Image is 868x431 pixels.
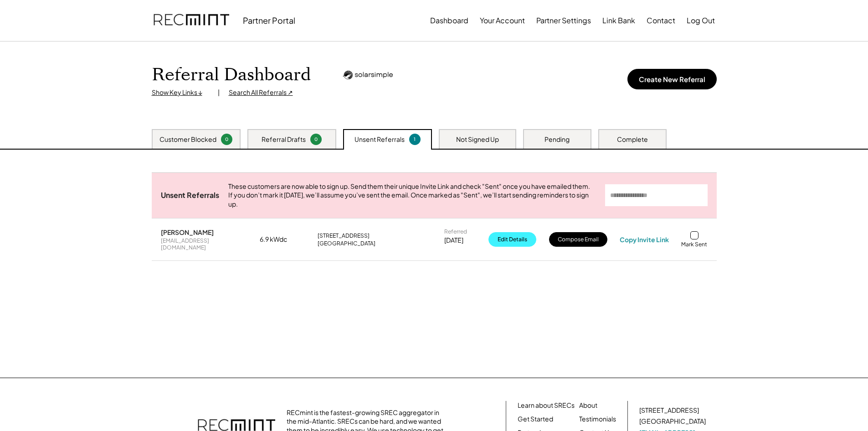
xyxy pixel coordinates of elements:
[318,232,370,239] div: [STREET_ADDRESS]
[579,415,616,424] a: Testimonials
[228,182,596,209] div: These customers are now able to sign up. Send them their unique Invite Link and check "Sent" once...
[488,232,536,247] button: Edit Details
[430,11,468,30] button: Dashboard
[262,135,306,144] div: Referral Drafts
[218,88,220,97] div: |
[229,88,293,97] div: Search All Referrals ↗
[627,69,717,89] button: Create New Referral
[161,191,219,200] div: Unsent Referrals
[222,136,231,143] div: 0
[411,136,419,143] div: 1
[312,136,320,143] div: 0
[154,5,229,36] img: recmint-logotype%403x.png
[579,401,597,410] a: About
[681,241,707,248] div: Mark Sent
[639,417,706,426] div: [GEOGRAPHIC_DATA]
[617,135,648,144] div: Complete
[444,236,463,245] div: [DATE]
[518,401,575,410] a: Learn about SRECs
[602,11,635,30] button: Link Bank
[480,11,525,30] button: Your Account
[536,11,591,30] button: Partner Settings
[549,232,607,247] button: Compose Email
[152,88,209,97] div: Show Key Links ↓
[456,135,499,144] div: Not Signed Up
[444,228,467,235] div: Referred
[152,64,311,86] h1: Referral Dashboard
[161,237,247,251] div: [EMAIL_ADDRESS][DOMAIN_NAME]
[687,11,715,30] button: Log Out
[620,235,669,244] div: Copy Invite Link
[161,228,214,236] div: [PERSON_NAME]
[518,415,553,424] a: Get Started
[260,235,305,244] div: 6.9 kWdc
[343,71,393,79] img: Logo_Horizontal-Black.png
[159,135,216,144] div: Customer Blocked
[639,406,699,415] div: [STREET_ADDRESS]
[243,15,295,26] div: Partner Portal
[318,240,375,247] div: [GEOGRAPHIC_DATA]
[647,11,675,30] button: Contact
[544,135,570,144] div: Pending
[354,135,405,144] div: Unsent Referrals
